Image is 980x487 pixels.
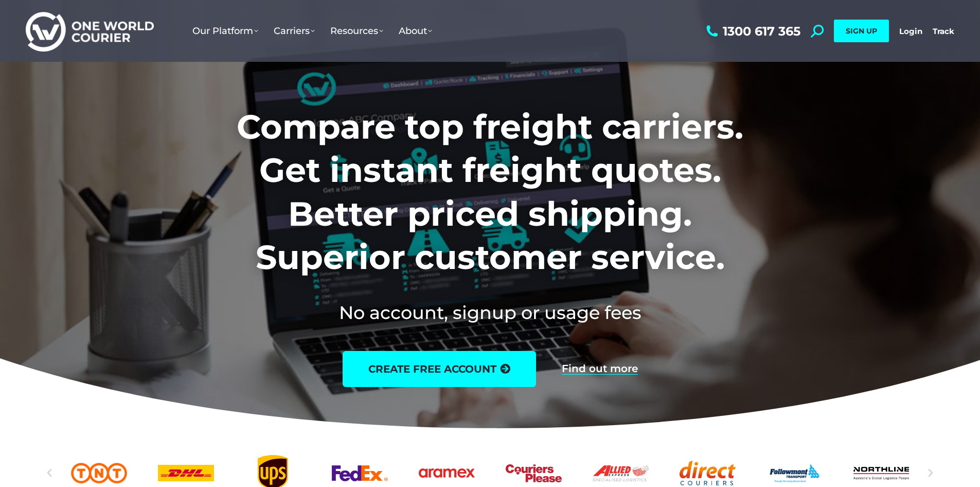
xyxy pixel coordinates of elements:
span: Carriers [274,25,315,37]
span: About [399,25,432,37]
span: Resources [330,25,383,37]
a: 1300 617 365 [704,25,800,38]
a: Login [899,26,922,36]
h1: Compare top freight carriers. Get instant freight quotes. Better priced shipping. Superior custom... [169,105,811,279]
a: Carriers [266,15,323,47]
span: Our Platform [192,25,258,37]
span: SIGN UP [846,26,877,36]
a: Track [933,26,954,36]
a: Resources [323,15,391,47]
img: One World Courier [26,10,154,52]
a: SIGN UP [834,20,889,42]
a: create free account [343,351,536,387]
a: Our Platform [185,15,266,47]
a: Find out more [562,363,638,375]
h2: No account, signup or usage fees [169,300,811,325]
a: About [391,15,440,47]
